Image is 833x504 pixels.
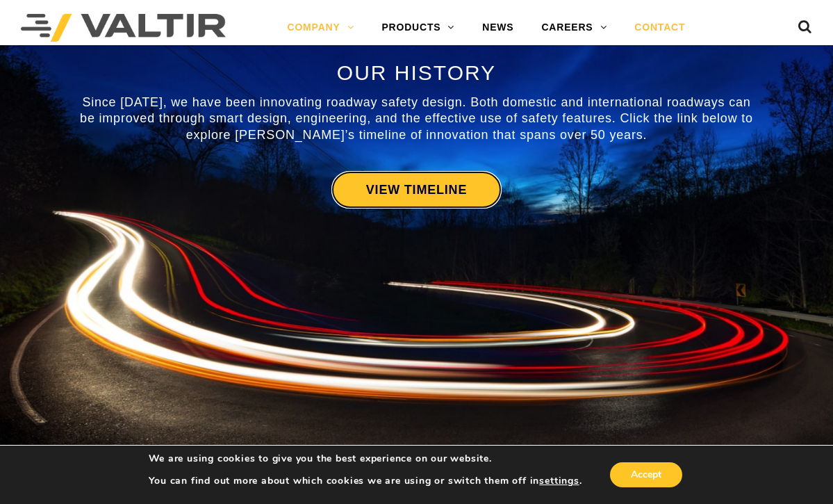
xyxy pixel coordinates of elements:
button: Accept [610,462,682,487]
a: CAREERS [527,14,620,42]
a: CONTACT [620,14,699,42]
p: We are using cookies to give you the best experience on our website. [149,453,582,465]
p: You can find out more about which cookies we are using or switch them off in . [149,475,582,487]
button: settings [539,475,579,487]
a: COMPANY [274,14,368,42]
a: PRODUCTS [368,14,468,42]
a: NEWS [468,14,527,42]
img: Valtir [21,14,226,42]
a: VIEW TIMELINE [331,171,502,209]
span: OUR HISTORY [337,61,496,84]
span: Since [DATE], we have been innovating roadway safety design. Both domestic and international road... [80,95,753,142]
